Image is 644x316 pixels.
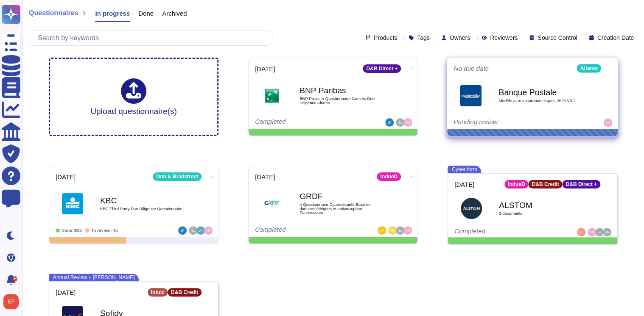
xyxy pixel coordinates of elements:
img: user [577,228,585,236]
img: user [3,294,19,309]
img: user [603,228,611,236]
span: Questionnaires [29,10,78,17]
span: Completed [454,227,485,235]
span: Archived [162,10,187,17]
div: Upload questionnaire(s) [90,78,177,115]
div: Intuiz [148,288,168,297]
span: In progress [95,10,130,17]
b: ALSTOM [499,201,584,209]
div: D&B Direct + [562,180,600,188]
img: user [396,118,404,127]
button: user [2,292,25,311]
div: Altares [577,64,601,72]
b: GRDF [300,192,384,200]
span: [DATE] [454,181,474,188]
img: user [403,226,412,235]
span: [DATE] [56,289,76,296]
span: Modèle plan assurance risques 2025 V3.2 [498,99,584,103]
div: Completed [255,118,359,127]
img: user [378,226,386,235]
b: KBC [100,197,185,205]
span: Source Control [538,35,577,41]
img: user [388,226,397,235]
img: user [385,118,394,127]
b: Banque Postale [498,88,584,96]
div: Dun & Bradstreet [153,172,202,181]
img: Logo [461,198,482,219]
b: BNP Paribas [300,86,384,94]
span: Owners [450,35,470,41]
span: Tags [417,35,430,41]
img: user [189,226,197,235]
span: [DATE] [255,174,275,180]
span: No due date [454,65,489,72]
img: user [196,226,205,235]
div: IndueD [377,172,401,181]
div: IndueD [504,180,529,188]
span: 4 Questionnaire Cybersécurité Base de données éthiques et anticorruption Fournisseurs [300,202,384,215]
span: Annual Review + [PERSON_NAME] [49,274,139,281]
div: D&B Credit [168,288,202,297]
img: user [396,226,404,235]
div: D&B Direct + [363,64,401,73]
span: [DATE] [255,66,275,72]
img: Logo [460,85,482,106]
span: To review: 15 [91,228,118,233]
span: Products [374,35,397,41]
span: KBC Third Party Due Diligence Questionnaire [100,207,185,211]
img: user [403,118,412,127]
img: user [588,228,596,236]
img: user [595,228,604,236]
input: Search by keywords [34,30,272,45]
div: Pending review [454,119,559,127]
div: 9+ [12,276,17,281]
span: Done [138,10,154,17]
span: Cyber form [448,166,481,173]
img: user [204,226,213,235]
img: user [178,226,187,235]
span: Creation Date [597,35,634,41]
span: Done: 0/33 [62,228,82,233]
span: [DATE] [56,174,76,180]
img: Logo [261,193,283,214]
div: Completed [255,226,359,235]
span: Reviewers [490,35,518,41]
img: user [604,119,612,127]
span: BNP Provider Questionnaire Generic Due Diligence Altares [300,97,384,105]
span: 3 document s [499,211,584,216]
img: Logo [62,193,83,214]
img: Logo [261,85,283,106]
div: D&B Credit [528,180,562,188]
